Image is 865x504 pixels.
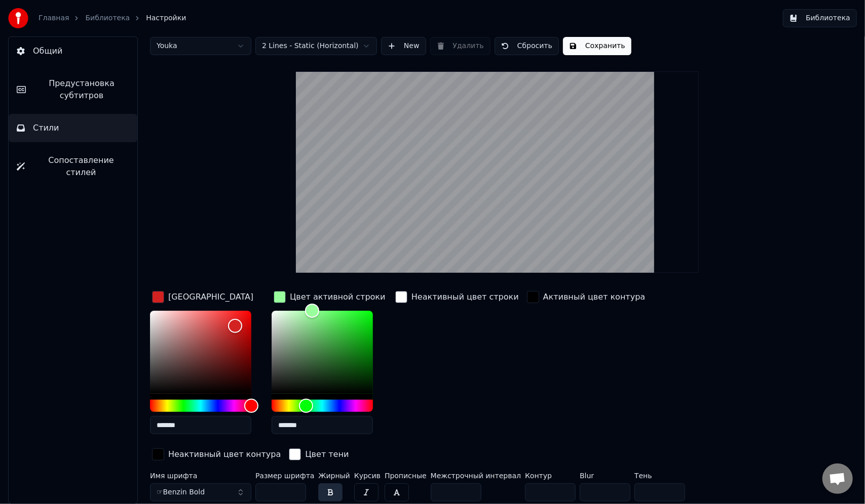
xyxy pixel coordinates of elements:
button: [GEOGRAPHIC_DATA] [150,289,255,305]
button: Общий [9,37,137,65]
button: Библиотека [783,9,857,27]
button: Цвет тени [287,446,351,463]
button: Сбросить [495,37,559,55]
div: Неактивный цвет строки [411,291,519,303]
span: ☞Benzin Bold [157,487,205,497]
label: Размер шрифта [255,472,314,479]
label: Прописные [385,472,427,479]
button: Сохранить [563,37,631,55]
span: Стили [33,122,59,134]
img: youka [8,8,28,28]
div: [GEOGRAPHIC_DATA] [168,291,253,303]
label: Жирный [318,472,350,479]
span: Настройки [146,13,186,23]
label: Имя шрифта [150,472,251,479]
button: Сопоставление стилей [9,146,137,187]
label: Тень [634,472,685,479]
label: Курсив [354,472,381,479]
button: Предустановка субтитров [9,69,137,110]
span: Предустановка субтитров [34,77,129,102]
div: Цвет тени [305,448,349,460]
button: Неактивный цвет контура [150,446,283,463]
span: Сопоставление стилей [33,154,129,179]
button: Неактивный цвет строки [393,289,521,305]
div: Color [272,311,373,394]
a: Библиотека [85,13,130,23]
label: Blur [580,472,630,479]
button: Цвет активной строки [272,289,388,305]
div: Открытый чат [822,464,853,494]
span: Общий [33,45,62,57]
button: Активный цвет контура [525,289,648,305]
div: Hue [272,400,373,412]
label: Межстрочный интервал [431,472,521,479]
div: Цвет активной строки [290,291,386,303]
label: Контур [525,472,576,479]
button: New [381,37,426,55]
div: Активный цвет контура [543,291,646,303]
div: Неактивный цвет контура [168,448,281,460]
div: Color [150,311,251,394]
a: Главная [39,13,69,23]
button: Стили [9,114,137,142]
div: Hue [150,400,251,412]
nav: breadcrumb [39,13,186,23]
